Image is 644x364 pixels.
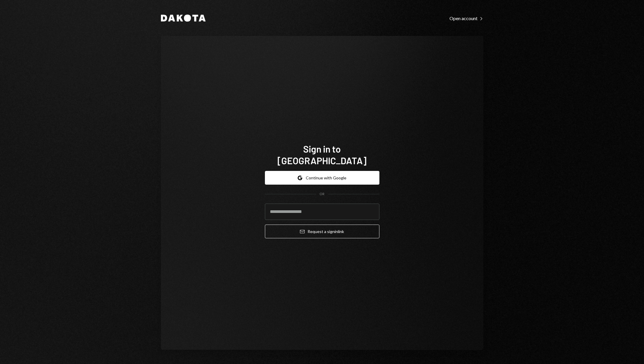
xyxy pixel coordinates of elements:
[265,225,379,238] button: Request a signinlink
[320,192,324,197] div: OR
[449,15,483,21] div: Open account
[449,15,483,21] a: Open account
[265,171,379,185] button: Continue with Google
[265,143,379,166] h1: Sign in to [GEOGRAPHIC_DATA]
